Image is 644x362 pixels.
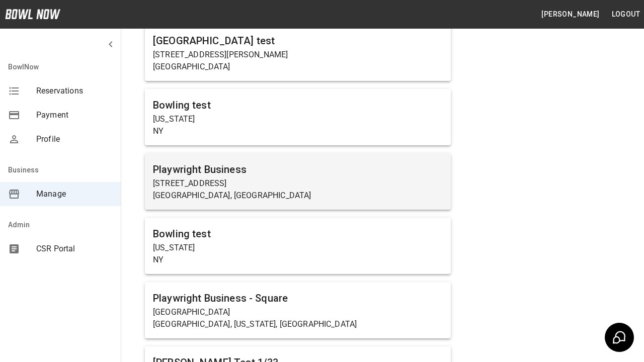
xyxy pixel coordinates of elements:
h6: [GEOGRAPHIC_DATA] test [153,33,443,49]
p: [GEOGRAPHIC_DATA] [153,306,443,318]
p: [GEOGRAPHIC_DATA], [US_STATE], [GEOGRAPHIC_DATA] [153,318,443,330]
p: [STREET_ADDRESS][PERSON_NAME] [153,49,443,61]
p: [GEOGRAPHIC_DATA] [153,61,443,73]
p: [US_STATE] [153,113,443,125]
h6: Bowling test [153,97,443,113]
button: [PERSON_NAME] [537,5,603,24]
h6: Bowling test [153,226,443,242]
p: NY [153,254,443,266]
span: Payment [36,109,113,121]
h6: Playwright Business [153,161,443,177]
p: NY [153,125,443,137]
p: [GEOGRAPHIC_DATA], [GEOGRAPHIC_DATA] [153,190,443,202]
p: [STREET_ADDRESS] [153,177,443,190]
span: CSR Portal [36,243,113,255]
p: [US_STATE] [153,242,443,254]
h6: Playwright Business - Square [153,290,443,306]
span: Profile [36,133,113,145]
img: logo [5,9,60,19]
span: Reservations [36,85,113,97]
button: Logout [608,5,644,24]
span: Manage [36,188,113,200]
